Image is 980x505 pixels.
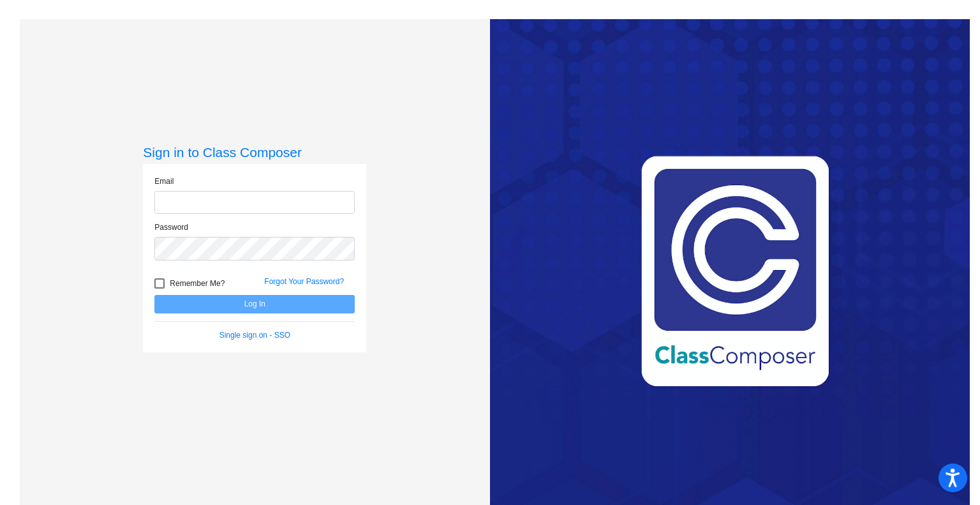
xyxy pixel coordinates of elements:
button: Log In [154,295,355,313]
h3: Sign in to Class Composer [143,144,366,160]
a: Single sign on - SSO [219,331,290,340]
a: Forgot Your Password? [264,277,344,286]
label: Email [154,176,174,187]
span: Remember Me? [170,276,225,291]
label: Password [154,222,188,233]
